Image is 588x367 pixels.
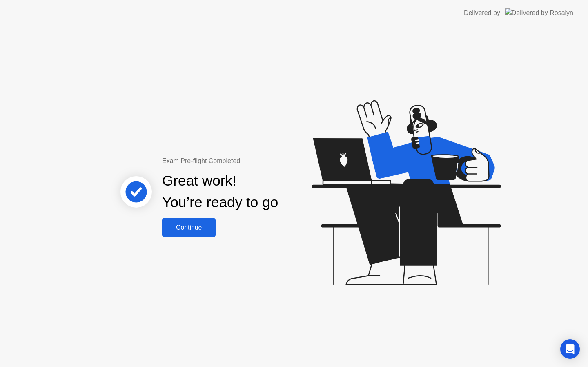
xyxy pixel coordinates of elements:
img: Delivered by Rosalyn [505,8,573,18]
div: Exam Pre-flight Completed [162,156,331,166]
div: Continue [165,224,213,231]
div: Delivered by [464,8,500,18]
div: Great work! You’re ready to go [162,170,278,213]
button: Continue [162,218,216,237]
div: Open Intercom Messenger [560,339,580,359]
